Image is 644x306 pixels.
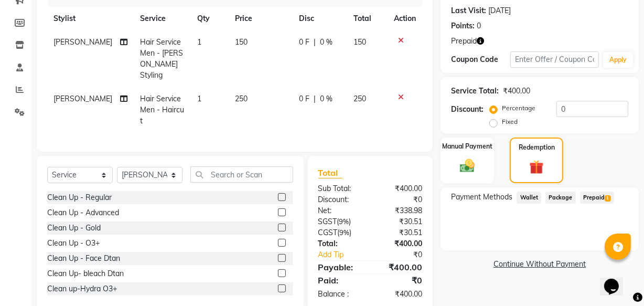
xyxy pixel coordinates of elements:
[310,183,370,194] div: Sub Total:
[299,37,309,48] span: 0 F
[519,143,555,152] label: Redemption
[47,223,101,234] div: Clean Up - Gold
[451,192,512,203] span: Payment Methods
[197,37,201,47] span: 1
[488,5,511,16] div: [DATE]
[235,37,248,47] span: 150
[140,94,184,125] span: Hair Service Men - Haircut
[293,7,347,30] th: Disc
[370,238,430,249] div: ₹400.00
[451,5,486,16] div: Last Visit:
[191,7,229,30] th: Qty
[451,36,477,47] span: Prepaid
[517,192,541,204] span: Wallet
[47,268,124,279] div: Clean Up- bleach Dtan
[347,7,388,30] th: Total
[53,94,112,103] span: [PERSON_NAME]
[353,37,366,47] span: 150
[502,117,518,126] label: Fixed
[340,228,350,237] span: 9%
[53,37,112,47] span: [PERSON_NAME]
[370,289,430,300] div: ₹400.00
[370,216,430,227] div: ₹30.51
[47,253,120,264] div: Clean Up - Face Dtan
[525,159,548,176] img: _gift.svg
[314,37,316,48] span: |
[580,192,614,204] span: Prepaid
[310,227,370,238] div: ( )
[388,7,422,30] th: Action
[318,217,337,226] span: SGST
[299,93,309,104] span: 0 F
[380,249,430,260] div: ₹0
[310,274,370,287] div: Paid:
[370,227,430,238] div: ₹30.51
[545,192,576,204] span: Package
[318,228,338,237] span: CGST
[47,283,117,294] div: Clean up-Hydra O3+
[310,238,370,249] div: Total:
[451,86,499,97] div: Service Total:
[310,249,380,260] a: Add Tip
[235,94,248,103] span: 250
[600,264,634,296] iframe: chat widget
[370,274,430,287] div: ₹0
[47,192,112,203] div: Clean Up - Regular
[451,54,510,65] div: Coupon Code
[510,51,599,68] input: Enter Offer / Coupon Code
[47,7,134,30] th: Stylist
[47,238,100,249] div: Clean Up - O3+
[370,183,430,194] div: ₹400.00
[314,93,316,104] span: |
[197,94,201,103] span: 1
[310,194,370,205] div: Discount:
[320,93,332,104] span: 0 %
[229,7,293,30] th: Price
[339,217,349,226] span: 9%
[134,7,190,30] th: Service
[442,142,492,151] label: Manual Payment
[310,216,370,227] div: ( )
[603,52,633,68] button: Apply
[443,259,637,270] a: Continue Without Payment
[353,94,366,103] span: 250
[310,289,370,300] div: Balance :
[503,86,530,97] div: ₹400.00
[310,205,370,216] div: Net:
[310,261,370,273] div: Payable:
[320,37,332,48] span: 0 %
[455,157,479,175] img: _cash.svg
[605,195,610,202] span: 1
[451,20,475,31] div: Points:
[318,167,342,178] span: Total
[370,261,430,273] div: ₹400.00
[47,207,119,218] div: Clean Up - Advanced
[502,103,535,113] label: Percentage
[451,104,484,115] div: Discount:
[477,20,481,31] div: 0
[190,166,293,183] input: Search or Scan
[370,205,430,216] div: ₹338.98
[370,194,430,205] div: ₹0
[140,37,183,80] span: Hair Service Men - [PERSON_NAME] Styling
